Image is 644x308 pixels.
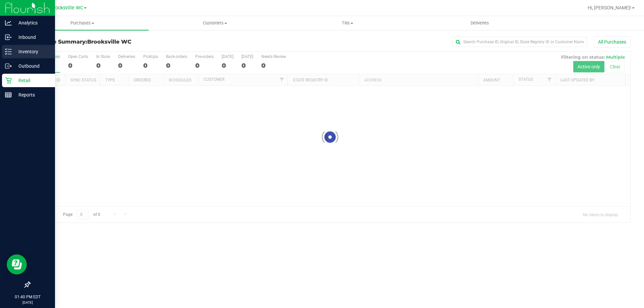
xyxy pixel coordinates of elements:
[281,16,414,30] a: Tills
[12,91,52,99] p: Reports
[30,39,230,45] h3: Purchase Summary:
[588,5,631,10] span: Hi, [PERSON_NAME]!
[149,20,281,26] span: Customers
[51,5,83,11] span: Brooksville WC
[16,16,149,30] a: Purchases
[149,16,281,30] a: Customers
[16,20,149,26] span: Purchases
[5,48,12,55] inline-svg: Inventory
[12,76,52,84] p: Retail
[5,77,12,84] inline-svg: Retail
[12,19,52,27] p: Analytics
[5,19,12,26] inline-svg: Analytics
[414,16,546,30] a: Deliveries
[12,33,52,41] p: Inbound
[5,34,12,41] inline-svg: Inbound
[462,20,498,26] span: Deliveries
[5,91,12,98] inline-svg: Reports
[3,294,52,300] p: 01:40 PM EDT
[5,63,12,69] inline-svg: Outbound
[12,48,52,56] p: Inventory
[12,62,52,70] p: Outbound
[87,39,131,45] span: Brooksville WC
[453,37,587,47] input: Search Purchase ID, Original ID, State Registry ID or Customer Name...
[594,36,631,48] button: All Purchases
[7,254,27,274] iframe: Resource center
[3,300,52,305] p: [DATE]
[281,20,413,26] span: Tills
